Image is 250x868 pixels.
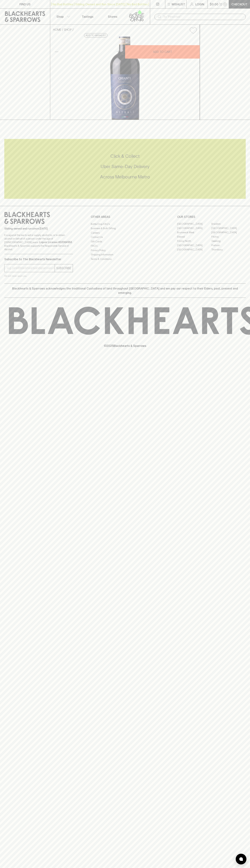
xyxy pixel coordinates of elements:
[75,9,100,24] a: Tastings
[177,239,211,243] a: Fitzroy North
[19,2,31,6] p: FIND US
[56,266,71,270] p: SUBSCRIBE
[211,235,246,239] a: Fitzroy
[91,226,159,231] a: Business & Bulk Gifting
[211,222,246,226] a: Braddon
[100,9,125,24] a: Stores
[4,233,73,251] p: It is against the law to sell or supply alcohol to, or to obtain alcohol on behalf of a person un...
[231,2,247,6] p: Checkout
[172,2,185,6] p: Wishlist
[56,14,64,19] p: Shop
[50,9,75,24] button: Shop
[91,215,159,219] p: OTHER AREAS
[91,257,159,261] a: Terms & Conditions
[177,215,246,219] p: OUR STORES
[91,248,159,252] a: Privacy Policy
[211,248,246,252] a: Thornbury
[4,153,246,159] h5: Click & Collect
[4,227,73,230] p: Sibling owned and run since [DATE]
[188,26,198,35] button: Add to wishlist
[91,235,159,239] a: Contact Us
[211,243,246,248] a: Prahran
[211,230,246,235] a: [GEOGRAPHIC_DATA]
[91,253,159,257] a: Shipping Information
[4,164,246,169] h5: Uber Same-Day Delivery
[177,230,211,235] a: Brunswick West
[4,174,246,180] h5: Across Melbourne Metro
[224,3,226,5] p: 0
[91,239,159,244] a: Gift Cards
[91,231,159,235] a: Careers
[82,14,93,19] p: Tastings
[7,265,55,271] input: e.g. jane@blackheartsandsparrows.com.au
[177,243,211,248] a: [GEOGRAPHIC_DATA]
[195,2,204,6] p: Login
[153,50,172,54] p: ADD TO CART
[210,2,218,6] p: $0.00
[177,248,211,252] a: [GEOGRAPHIC_DATA]
[91,222,159,226] a: Bottle Drop FAQ's
[108,14,117,19] p: Stores
[55,264,73,272] button: SUBSCRIBE
[125,45,200,59] button: ADD TO CART
[211,226,246,230] a: [GEOGRAPHIC_DATA]
[91,244,159,248] a: FAQ's
[4,139,246,199] div: Call to action block
[211,239,246,243] a: Geelong
[163,14,243,20] input: Try "Pinot noir"
[177,226,211,230] a: [GEOGRAPHIC_DATA]
[4,257,73,261] p: Subscribe to The Blackhearts Newsletter
[7,286,243,295] p: Blackhearts & Sparrows acknowledges the traditional Custodians of land throughout [GEOGRAPHIC_DAT...
[39,241,72,244] strong: Liquor License #32064953
[84,33,107,38] button: Add to wishlist
[177,222,211,226] a: [GEOGRAPHIC_DATA]
[64,28,72,31] a: SHOP
[53,28,61,31] a: HOME
[177,235,211,239] a: Elwood
[50,37,200,120] img: 40300.png
[239,857,243,861] img: bubble-icon
[4,274,73,278] p: We will never spam you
